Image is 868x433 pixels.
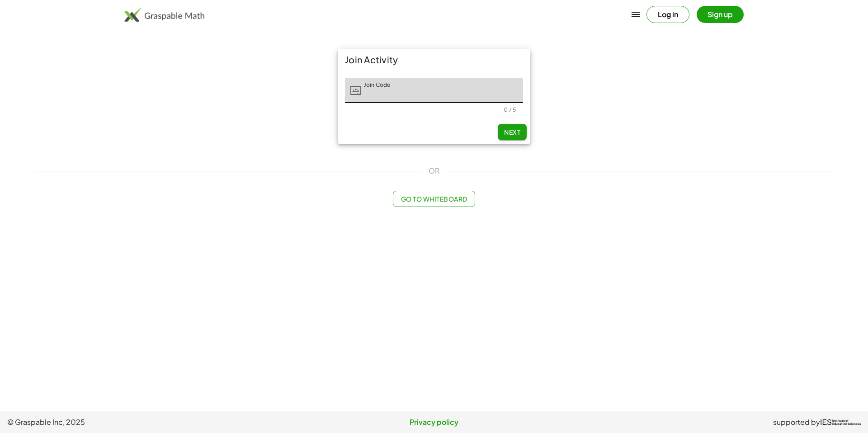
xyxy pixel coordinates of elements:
button: Next [498,124,527,140]
span: OR [429,165,439,176]
a: Privacy policy [292,417,576,428]
span: IES [820,418,832,427]
button: Sign up [697,6,744,23]
span: Institute of Education Sciences [832,419,861,426]
span: © Graspable Inc, 2025 [7,417,292,428]
a: IESInstitute ofEducation Sciences [820,417,861,428]
span: Go to Whiteboard [401,195,467,203]
button: Log in [646,6,689,23]
span: supported by [773,417,820,428]
button: Go to Whiteboard [393,191,475,207]
span: Next [504,128,520,136]
div: 0 / 5 [504,106,516,113]
div: Join Activity [338,49,530,71]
